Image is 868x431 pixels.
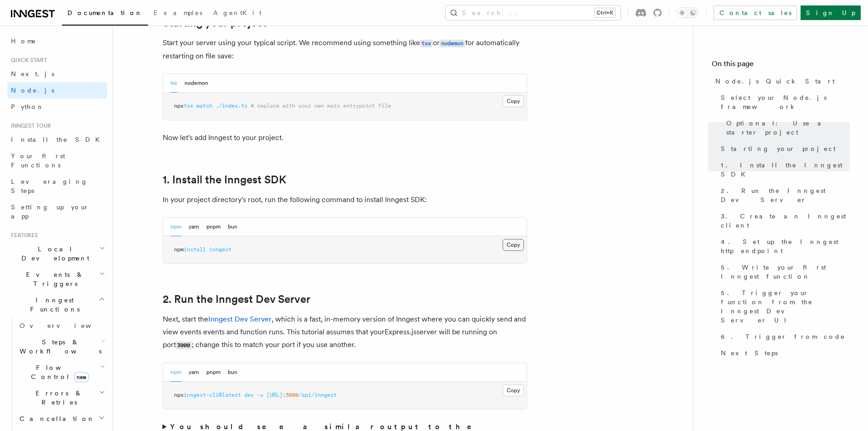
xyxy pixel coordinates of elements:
[16,363,100,381] span: Flow Control
[717,328,850,345] a: 6. Trigger from code
[16,317,107,334] a: Overview
[420,40,433,47] code: tsx
[163,173,286,186] a: 1. Install the Inngest SDK
[712,73,850,89] a: Node.js Quick Start
[11,178,88,194] span: Leveraging Steps
[257,392,263,398] span: -u
[216,103,247,109] span: ./index.ts
[721,237,850,255] span: 4. Set up the Inngest http endpoint
[717,234,850,259] a: 4. Set up the Inngest http endpoint
[7,33,107,49] a: Home
[721,332,845,341] span: 6. Trigger from code
[440,40,465,47] code: nodemon
[20,322,113,329] span: Overview
[7,57,47,64] span: Quick start
[7,148,107,173] a: Your first Functions
[721,144,836,153] span: Starting your project
[11,203,89,220] span: Setting up your app
[16,389,99,407] span: Errors & Retries
[16,414,95,423] span: Cancellation
[16,334,107,359] button: Steps & Workflows
[163,293,310,306] a: 2. Run the Inngest Dev Server
[206,218,221,236] button: pnpm
[721,93,850,111] span: Select your Node.js framework
[723,115,850,140] a: Optional: Use a starter project
[189,363,199,382] button: yarn
[16,359,107,385] button: Flow Controlnew
[440,38,465,47] a: nodemon
[16,338,102,356] span: Steps & Workflows
[7,66,107,82] a: Next.js
[446,5,621,20] button: Search...Ctrl+K
[154,9,202,16] span: Examples
[7,99,107,115] a: Python
[184,103,193,109] span: tsx
[717,285,850,328] a: 5. Trigger your function from the Inngest Dev Server UI
[174,392,184,398] span: npx
[11,152,65,169] span: Your first Functions
[420,38,433,47] a: tsx
[228,218,237,236] button: bun
[7,232,38,239] span: Features
[163,193,527,206] p: In your project directory's root, run the following command to install Inngest SDK:
[11,70,54,78] span: Next.js
[677,7,699,18] button: Toggle dark mode
[11,136,105,143] span: Install the SDK
[712,58,850,73] h4: On this page
[16,410,107,427] button: Cancellation
[209,246,231,253] span: inngest
[503,95,524,107] button: Copy
[244,392,254,398] span: dev
[174,103,184,109] span: npx
[717,345,850,361] a: Next Steps
[7,131,107,148] a: Install the SDK
[228,363,237,382] button: bun
[184,392,241,398] span: inngest-cli@latest
[717,259,850,285] a: 5. Write your first Inngest function
[595,8,615,17] kbd: Ctrl+K
[721,212,850,230] span: 3. Create an Inngest client
[174,246,184,253] span: npm
[184,246,206,253] span: install
[7,82,107,99] a: Node.js
[503,239,524,251] button: Copy
[286,392,298,398] span: 3000
[208,315,272,323] a: Inngest Dev Server
[176,342,192,349] code: 3000
[7,266,107,292] button: Events & Triggers
[206,363,221,382] button: pnpm
[267,392,286,398] span: [URL]:
[7,173,107,199] a: Leveraging Steps
[7,296,98,314] span: Inngest Functions
[62,3,148,26] a: Documentation
[185,74,208,93] button: nodemon
[7,244,99,263] span: Local Development
[11,36,36,46] span: Home
[714,5,797,20] a: Contact sales
[721,348,778,358] span: Next Steps
[251,103,391,109] span: # replace with your own main entrypoint file
[148,3,208,25] a: Examples
[170,363,181,382] button: npm
[298,392,337,398] span: /api/inngest
[170,74,177,93] button: tsx
[503,384,524,396] button: Copy
[16,385,107,410] button: Errors & Retries
[163,131,527,144] p: Now let's add Inngest to your project.
[196,103,212,109] span: watch
[213,9,262,16] span: AgentKit
[717,182,850,208] a: 2. Run the Inngest Dev Server
[717,140,850,157] a: Starting your project
[163,313,527,352] p: Next, start the , which is a fast, in-memory version of Inngest where you can quickly send and vi...
[163,36,527,62] p: Start your server using your typical script. We recommend using something like or for automatical...
[67,9,143,16] span: Documentation
[717,208,850,234] a: 3. Create an Inngest client
[7,270,99,288] span: Events & Triggers
[7,122,51,130] span: Inngest tour
[11,103,44,110] span: Python
[726,119,850,137] span: Optional: Use a starter project
[715,77,835,86] span: Node.js Quick Start
[170,218,181,236] button: npm
[721,186,850,204] span: 2. Run the Inngest Dev Server
[801,5,861,20] a: Sign Up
